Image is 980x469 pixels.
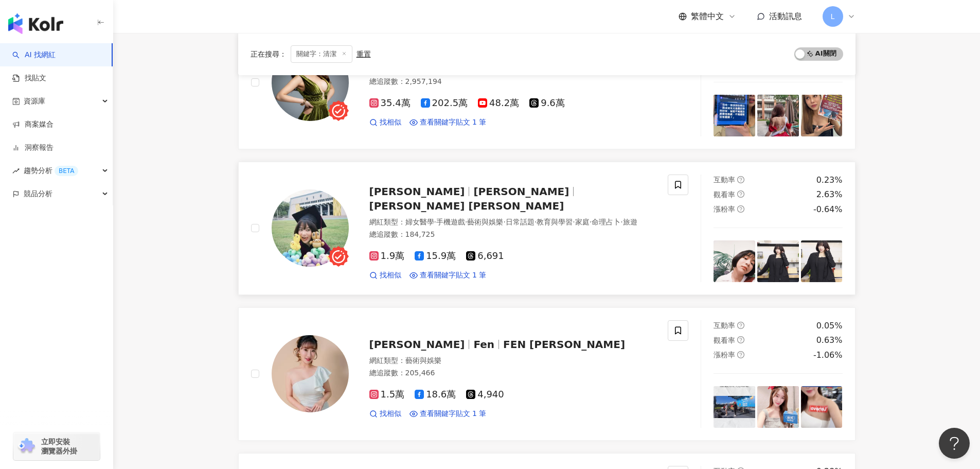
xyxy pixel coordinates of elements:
div: 總追蹤數 ： 205,466 [369,368,656,378]
a: chrome extension立即安裝 瀏覽器外掛 [13,432,100,460]
a: 商案媒合 [12,119,54,130]
span: · [434,218,436,226]
span: 日常話題 [506,218,534,226]
span: · [590,218,592,226]
span: 命理占卜 [592,218,620,226]
span: 查看關鍵字貼文 1 筆 [420,117,487,128]
span: Fen [473,338,494,351]
img: post-image [801,95,843,136]
a: 找相似 [369,117,401,128]
span: 202.5萬 [421,98,468,109]
span: rise [12,167,20,175]
img: KOL Avatar [272,44,349,121]
span: · [573,218,575,226]
span: [PERSON_NAME] [369,338,465,351]
a: 查看關鍵字貼文 1 筆 [409,117,487,128]
span: question-circle [737,322,744,329]
div: 0.63% [816,335,843,346]
span: 1.5萬 [369,389,405,400]
span: 18.6萬 [415,389,456,400]
img: post-image [757,240,799,282]
div: -0.64% [813,204,843,215]
img: KOL Avatar [272,189,349,267]
a: 查看關鍵字貼文 1 筆 [409,270,487,281]
img: post-image [714,386,755,428]
span: 觀看率 [714,190,735,199]
span: 找相似 [380,409,401,419]
span: 關鍵字：清潔 [291,45,352,63]
span: · [534,218,537,226]
span: 趨勢分析 [24,159,78,182]
span: 35.4萬 [369,98,411,109]
img: post-image [757,95,799,136]
span: question-circle [737,190,744,198]
div: BETA [55,166,78,176]
span: [PERSON_NAME] [369,185,465,198]
span: 9.6萬 [529,98,565,109]
span: question-circle [737,205,744,213]
img: logo [8,13,63,34]
span: · [620,218,622,226]
span: 婦女醫學 [405,218,434,226]
span: 手機遊戲 [436,218,465,226]
a: 找貼文 [12,73,46,83]
a: 找相似 [369,409,401,419]
span: 互動率 [714,176,735,184]
div: 網紅類型 ： [369,356,656,366]
span: · [503,218,505,226]
span: 找相似 [380,270,401,281]
span: 旅遊 [623,218,637,226]
span: question-circle [737,176,744,183]
span: 互動率 [714,321,735,329]
span: 4,940 [466,389,504,400]
span: question-circle [737,351,744,358]
img: post-image [714,240,755,282]
img: chrome extension [16,438,37,455]
span: question-circle [737,336,744,343]
span: 競品分析 [24,182,52,205]
div: 2.63% [816,189,843,200]
span: 繁體中文 [691,11,724,22]
span: 1.9萬 [369,251,405,262]
span: 資源庫 [24,90,45,113]
span: 6,691 [466,251,504,262]
div: 0.05% [816,320,843,332]
div: -1.06% [813,350,843,361]
span: 藝術與娛樂 [405,356,441,364]
a: 洞察報告 [12,143,54,153]
a: KOL Avatar[PERSON_NAME][PERSON_NAME][PERSON_NAME] [PERSON_NAME]網紅類型：婦女醫學·手機遊戲·藝術與娛樂·日常話題·教育與學習·家庭... [238,162,856,295]
a: KOL Avatar[PERSON_NAME]FenFEN [PERSON_NAME]網紅類型：藝術與娛樂總追蹤數：205,4661.5萬18.6萬4,940找相似查看關鍵字貼文 1 筆互動率q... [238,307,856,441]
div: 0.23% [816,175,843,186]
span: FEN [PERSON_NAME] [503,338,625,351]
a: KOL Avatar小A辣網紅類型：感情·藝術與娛樂·美妝時尚·日常話題·家庭·命理占卜總追蹤數：2,957,19435.4萬202.5萬48.2萬9.6萬找相似查看關鍵字貼文 1 筆互動率qu... [238,16,856,149]
span: 藝術與娛樂 [467,218,503,226]
div: 重置 [357,50,371,58]
span: 15.9萬 [415,251,456,262]
span: 48.2萬 [478,98,519,109]
a: searchAI 找網紅 [12,50,56,60]
img: KOL Avatar [272,335,349,412]
div: 總追蹤數 ： 2,957,194 [369,77,656,87]
div: 總追蹤數 ： 184,725 [369,230,656,240]
span: · [465,218,467,226]
img: post-image [714,95,755,136]
span: L [831,11,835,22]
span: 漲粉率 [714,351,735,359]
a: 查看關鍵字貼文 1 筆 [409,409,487,419]
span: 漲粉率 [714,205,735,213]
span: 教育與學習 [537,218,573,226]
span: 查看關鍵字貼文 1 筆 [420,270,487,281]
span: [PERSON_NAME] [PERSON_NAME] [369,200,564,212]
span: 立即安裝 瀏覽器外掛 [41,437,77,456]
a: 找相似 [369,270,401,281]
iframe: Help Scout Beacon - Open [939,428,970,459]
span: 正在搜尋 ： [251,50,287,58]
span: 家庭 [575,218,590,226]
img: post-image [801,386,843,428]
div: 網紅類型 ： [369,217,656,228]
span: 找相似 [380,117,401,128]
span: [PERSON_NAME] [473,185,569,198]
span: 觀看率 [714,336,735,344]
span: 查看關鍵字貼文 1 筆 [420,409,487,419]
span: 活動訊息 [769,11,802,21]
